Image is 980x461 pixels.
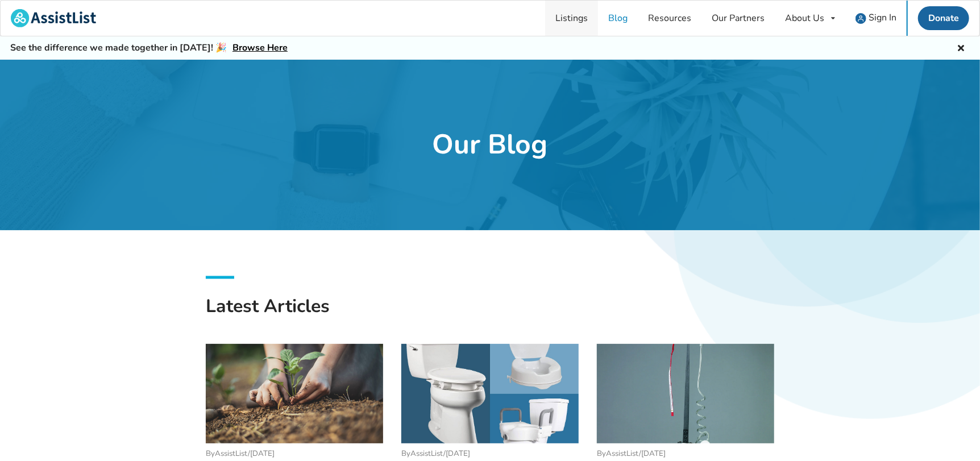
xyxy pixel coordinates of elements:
a: Resources [638,1,701,36]
div: By AssistList / [DATE] [401,443,579,460]
a: Browse Here [232,41,288,54]
h1: Our Blog [433,127,548,163]
img: 0*h9i969CkejPtv-Jq [597,344,774,443]
img: 0*61HC7SjNQLYXeD5v [206,344,383,443]
h5: See the difference we made together in [DATE]! 🎉 [10,42,288,54]
div: By AssistList / [DATE] [597,443,774,460]
div: About Us [785,14,824,23]
a: Our Partners [701,1,775,36]
img: user icon [856,13,866,24]
h1: Latest Articles [206,294,774,335]
a: Donate [918,6,969,30]
img: assistlist-logo [11,9,96,27]
span: Sign In [869,11,896,24]
img: 0*GIT8JYG8sTg3tuwT [401,344,579,443]
a: Listings [545,1,598,36]
a: Blog [598,1,638,36]
a: user icon Sign In [845,1,907,36]
div: By AssistList / [DATE] [206,443,383,460]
